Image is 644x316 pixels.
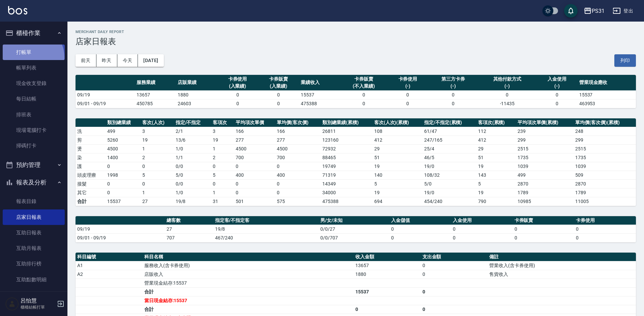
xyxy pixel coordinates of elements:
[389,233,451,242] td: 0
[106,179,141,188] td: 0
[76,197,106,206] td: 合計
[513,216,575,225] th: 卡券販賣
[373,188,422,197] td: 19
[476,118,516,127] th: 客項次(累積)
[422,179,476,188] td: 5 / 0
[3,91,65,107] a: 每日結帳
[574,171,636,179] td: 509
[480,83,535,90] div: (-)
[213,216,319,225] th: 指定客/不指定客
[421,305,488,314] td: 0
[174,179,211,188] td: 0 / 0
[260,76,297,83] div: 卡券販賣
[3,45,65,60] a: 打帳單
[321,153,372,162] td: 88465
[428,90,478,99] td: 0
[258,90,299,99] td: 0
[135,99,176,108] td: 450785
[516,188,574,197] td: 1789
[478,90,536,99] td: 0
[3,174,65,191] button: 報表及分析
[211,179,234,188] td: 0
[213,233,319,242] td: 467/240
[176,75,217,91] th: 店販業績
[234,153,275,162] td: 700
[211,127,234,136] td: 3
[476,136,516,144] td: 412
[536,90,578,99] td: 0
[234,179,275,188] td: 0
[538,83,576,90] div: (-)
[574,162,636,171] td: 1039
[574,153,636,162] td: 1735
[174,162,211,171] td: 0 / 0
[516,127,574,136] td: 239
[211,118,234,127] th: 客項次
[321,136,372,144] td: 123160
[516,153,574,162] td: 1735
[340,99,387,108] td: 0
[141,197,174,206] td: 27
[174,127,211,136] td: 2 / 1
[135,75,176,91] th: 服務業績
[422,153,476,162] td: 46 / 5
[428,99,478,108] td: 0
[478,99,536,108] td: -11435
[476,162,516,171] td: 19
[21,304,55,310] p: 櫃檯結帳打單
[3,272,65,287] a: 互助點數明細
[476,144,516,153] td: 29
[422,118,476,127] th: 指定/不指定(累積)
[76,270,143,279] td: A2
[476,153,516,162] td: 51
[321,179,372,188] td: 14349
[234,197,275,206] td: 501
[373,179,422,188] td: 5
[106,144,141,153] td: 4500
[430,83,476,90] div: (-)
[143,270,354,279] td: 店販收入
[488,253,636,261] th: 備註
[574,127,636,136] td: 248
[234,118,275,127] th: 平均項次單價
[516,118,574,127] th: 平均項次單價(累積)
[143,287,354,296] td: 合計
[76,179,106,188] td: 接髮
[8,6,27,15] img: Logo
[141,127,174,136] td: 3
[574,233,636,242] td: 0
[516,171,574,179] td: 499
[321,144,372,153] td: 72932
[389,225,451,233] td: 0
[76,216,636,242] table: a dense table
[321,118,372,127] th: 類別總業績(累積)
[387,99,429,108] td: 0
[451,233,513,242] td: 0
[354,261,421,270] td: 13657
[211,144,234,153] td: 1
[275,188,321,197] td: 0
[176,90,217,99] td: 1880
[538,76,576,83] div: 入金使用
[143,279,354,287] td: 營業現金結存:15537
[421,253,488,261] th: 支出金額
[421,270,488,279] td: 0
[564,4,578,18] button: save
[275,179,321,188] td: 0
[275,153,321,162] td: 700
[574,118,636,127] th: 單均價(客次價)(累積)
[578,99,636,108] td: 463953
[211,162,234,171] td: 0
[581,4,607,18] button: PS31
[165,225,213,233] td: 27
[389,83,427,90] div: (-)
[319,225,389,233] td: 0/0/27
[319,233,389,242] td: 0/0/707
[176,99,217,108] td: 24603
[21,297,55,304] h5: 呂怡慧
[3,256,65,271] a: 互助排行榜
[143,305,354,314] td: 合計
[234,127,275,136] td: 166
[174,188,211,197] td: 1 / 0
[476,179,516,188] td: 5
